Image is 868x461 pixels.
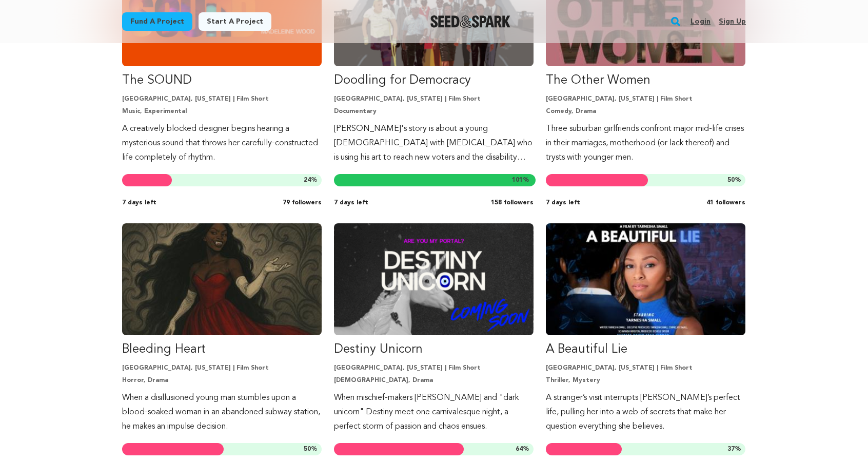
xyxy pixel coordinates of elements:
[199,12,271,31] a: Start a project
[334,72,534,89] p: Doodling for Democracy
[546,391,745,434] p: A stranger’s visit interrupts [PERSON_NAME]’s perfect life, pulling her into a web of secrets tha...
[122,376,322,385] p: Horror, Drama
[512,176,529,184] span: %
[334,364,534,372] p: [GEOGRAPHIC_DATA], [US_STATE] | Film Short
[546,122,745,165] p: Three suburban girlfriends confront major mid-life crises in their marriages, motherhood (or lack...
[546,72,745,89] p: The Other Women
[334,341,534,358] p: Destiny Unicorn
[334,107,534,116] p: Documentary
[334,391,534,434] p: When mischief-makers [PERSON_NAME] and "dark unicorn" Destiny meet one carnivalesque night, a per...
[122,72,322,89] p: The SOUND
[719,13,746,30] a: Sign up
[122,107,322,116] p: Music, Experimental
[122,122,322,165] p: A creatively blocked designer begins hearing a mysterious sound that throws her carefully-constru...
[691,13,711,30] a: Login
[122,12,192,31] a: Fund a project
[334,376,534,385] p: [DEMOGRAPHIC_DATA], Drama
[727,445,741,453] span: %
[304,446,311,452] span: 50
[430,15,511,28] img: Seed&Spark Logo Dark Mode
[546,223,745,434] a: Fund A Beautiful Lie
[304,177,311,183] span: 24
[334,223,534,434] a: Fund Destiny Unicorn
[334,95,534,103] p: [GEOGRAPHIC_DATA], [US_STATE] | Film Short
[727,176,741,184] span: %
[727,446,735,452] span: 37
[122,95,322,103] p: [GEOGRAPHIC_DATA], [US_STATE] | Film Short
[727,177,735,183] span: 50
[546,364,745,372] p: [GEOGRAPHIC_DATA], [US_STATE] | Film Short
[304,445,318,453] span: %
[546,199,580,207] span: 7 days left
[283,199,322,207] span: 79 followers
[334,122,534,165] p: [PERSON_NAME]'s story is about a young [DEMOGRAPHIC_DATA] with [MEDICAL_DATA] who is using his ar...
[546,341,745,358] p: A Beautiful Lie
[516,445,529,453] span: %
[512,177,523,183] span: 101
[334,199,368,207] span: 7 days left
[546,107,745,116] p: Comedy, Drama
[122,199,156,207] span: 7 days left
[546,376,745,385] p: Thriller, Mystery
[706,199,745,207] span: 41 followers
[491,199,534,207] span: 158 followers
[546,95,745,103] p: [GEOGRAPHIC_DATA], [US_STATE] | Film Short
[122,364,322,372] p: [GEOGRAPHIC_DATA], [US_STATE] | Film Short
[304,176,318,184] span: %
[122,391,322,434] p: When a disillusioned young man stumbles upon a blood-soaked woman in an abandoned subway station,...
[430,15,511,28] a: Seed&Spark Homepage
[122,341,322,358] p: Bleeding Heart
[122,223,322,434] a: Fund Bleeding Heart
[516,446,523,452] span: 64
